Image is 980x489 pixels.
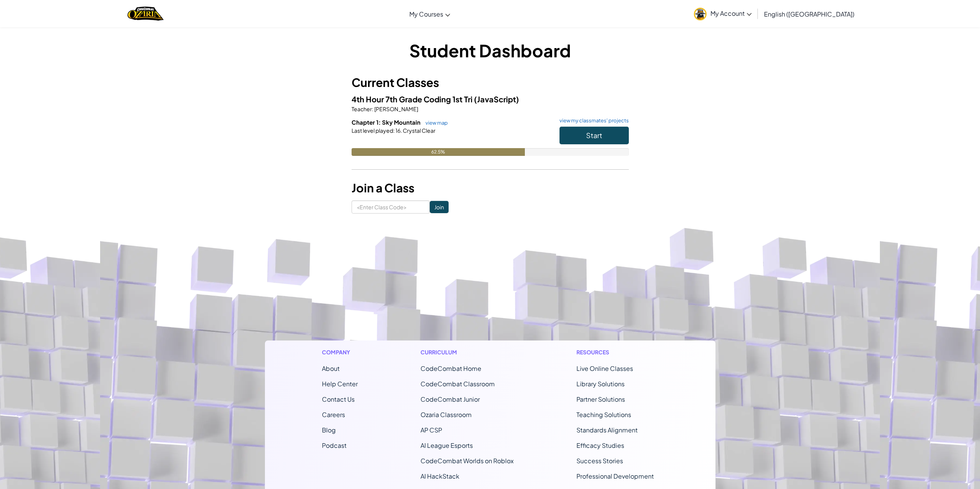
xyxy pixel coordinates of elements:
[576,380,625,388] a: Library Solutions
[422,120,448,126] a: view map
[576,411,631,419] a: Teaching Solutions
[352,179,629,197] h3: Join a Class
[322,441,347,449] a: Podcast
[395,127,402,134] span: 16.
[352,94,474,104] span: 4th Hour 7th Grade Coding 1st Tri
[322,426,336,434] a: Blog
[576,395,625,403] a: Partner Solutions
[420,411,472,419] a: Ozaria Classroom
[576,348,658,356] h1: Resources
[352,105,372,112] span: Teacher
[576,426,638,434] a: Standards Alignment
[420,441,473,449] a: AI League Esports
[586,131,602,140] span: Start
[420,472,459,480] a: AI HackStack
[352,74,629,91] h3: Current Classes
[576,364,633,372] a: Live Online Classes
[352,127,393,134] span: Last level played
[402,127,436,134] span: Crystal Clear
[420,380,495,388] a: CodeCombat Classroom
[322,411,345,419] a: Careers
[556,118,629,123] a: view my classmates' projects
[372,105,374,112] span: :
[352,148,525,156] div: 62.5%
[127,6,163,22] img: Home
[420,348,514,356] h1: Curriculum
[474,94,519,104] span: (JavaScript)
[710,9,752,17] span: My Account
[690,2,756,26] a: My Account
[127,6,163,22] a: Ozaria by CodeCombat logo
[352,200,430,214] input: <Enter Class Code>
[430,201,449,213] input: Join
[322,395,355,403] span: Contact Us
[322,348,358,356] h1: Company
[409,10,443,18] span: My Courses
[576,457,623,465] a: Success Stories
[405,3,454,24] a: My Courses
[560,127,629,144] button: Start
[393,127,395,134] span: :
[760,3,858,24] a: English ([GEOGRAPHIC_DATA])
[576,472,654,480] a: Professional Development
[352,38,629,62] h1: Student Dashboard
[694,8,707,20] img: avatar
[420,426,442,434] a: AP CSP
[764,10,854,18] span: English ([GEOGRAPHIC_DATA])
[420,364,481,372] span: CodeCombat Home
[322,364,340,372] a: About
[420,457,514,465] a: CodeCombat Worlds on Roblox
[576,441,624,449] a: Efficacy Studies
[374,105,418,112] span: [PERSON_NAME]
[420,395,480,403] a: CodeCombat Junior
[322,380,358,388] a: Help Center
[352,118,422,126] span: Chapter 1: Sky Mountain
